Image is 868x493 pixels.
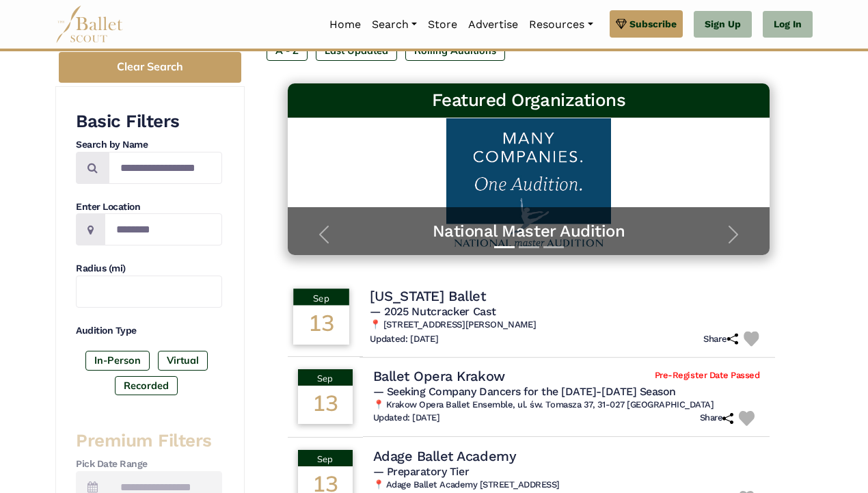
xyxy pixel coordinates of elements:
span: Subscribe [629,16,677,31]
h4: Enter Location [76,200,222,214]
label: Recorded [115,376,178,395]
button: Slide 2 [519,239,539,255]
a: Log In [763,11,813,38]
span: — 2025 Nutcracker Cast [370,304,496,317]
h6: Share [703,333,738,345]
span: — Seeking Company Dancers for the [DATE]-[DATE] Season [373,385,676,398]
label: In-Person [85,351,150,370]
a: Search [366,10,422,39]
button: Clear Search [59,52,241,83]
div: Sep [298,369,353,386]
img: gem.svg [616,16,627,31]
h6: Updated: [DATE] [370,333,438,345]
button: Slide 1 [494,239,515,255]
a: Store [422,10,463,39]
h4: Adage Ballet Academy [373,447,516,465]
a: National Master Audition [301,221,757,242]
h4: [US_STATE] Ballet [370,287,485,305]
a: Home [324,10,366,39]
h4: Pick Date Range [76,457,222,471]
div: Sep [293,289,349,305]
h6: 📍 Krakow Opera Ballet Ensemble, ul. św. Tomasza 37, 31-027 [GEOGRAPHIC_DATA] [373,399,760,411]
h3: Premium Filters [76,429,222,453]
a: Subscribe [610,10,683,38]
label: Virtual [158,351,208,370]
a: Sign Up [694,11,752,38]
a: Advertise [463,10,524,39]
h4: Search by Name [76,138,222,152]
h4: Audition Type [76,324,222,338]
h6: Updated: [DATE] [373,412,440,424]
h4: Ballet Opera Krakow [373,367,505,385]
div: 13 [298,386,353,424]
a: Resources [524,10,598,39]
div: Sep [298,450,353,466]
input: Search by names... [109,152,222,184]
h6: 📍 Adage Ballet Academy [STREET_ADDRESS] [373,479,760,491]
div: 13 [293,306,349,345]
span: Pre-Register Date Passed [655,370,759,382]
input: Location [105,213,222,245]
h6: Share [700,412,734,424]
span: — Preparatory Tier [373,465,469,478]
button: Slide 3 [543,239,564,255]
h3: Basic Filters [76,110,222,133]
h6: 📍 [STREET_ADDRESS][PERSON_NAME] [370,319,764,331]
h3: Featured Organizations [299,89,759,112]
h4: Radius (mi) [76,262,222,276]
